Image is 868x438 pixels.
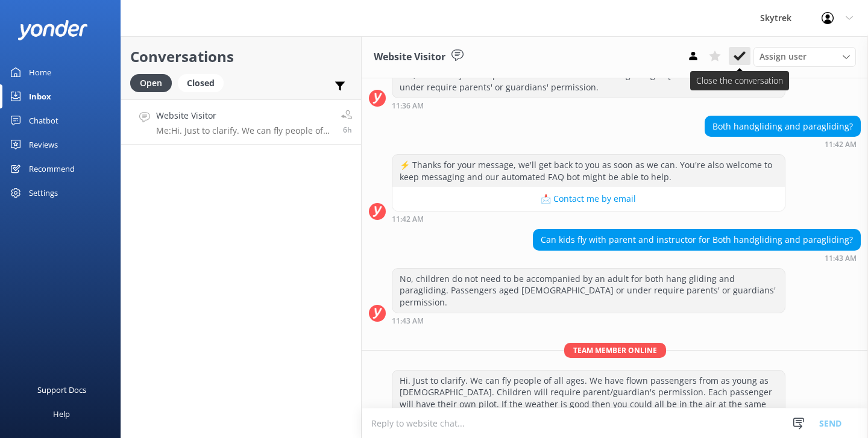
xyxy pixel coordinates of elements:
strong: 11:42 AM [825,141,857,148]
div: 11:42am 18-Aug-2025 (UTC +12:00) Pacific/Auckland [392,214,785,223]
strong: 11:36 AM [392,102,424,110]
div: Help [53,402,70,426]
img: yonder-white-logo.png [18,20,87,40]
div: Settings [29,181,58,205]
strong: 11:43 AM [392,318,424,325]
div: Recommend [29,157,75,181]
div: Home [29,60,51,84]
div: Can kids fly with parent and instructor for Both handgliding and paragliding? [533,230,860,250]
div: Assign User [753,47,856,66]
div: 11:42am 18-Aug-2025 (UTC +12:00) Pacific/Auckland [705,140,861,148]
p: Me: Hi. Just to clarify. We can fly people of all ages. We have flown passengers from as young as... [156,125,332,136]
span: 03:35pm 18-Aug-2025 (UTC +12:00) Pacific/Auckland [343,125,352,135]
div: Hi. Just to clarify. We can fly people of all ages. We have flown passengers from as young as [DE... [392,371,785,426]
div: 11:43am 18-Aug-2025 (UTC +12:00) Pacific/Auckland [392,316,785,325]
h2: Conversations [130,45,352,68]
a: Closed [178,76,230,89]
div: Yes, kids can fly with a parent and an instructor. Passengers aged [DEMOGRAPHIC_DATA] or under re... [392,65,785,97]
button: 📩 Contact me by email [392,187,785,211]
a: Open [130,76,178,89]
div: 11:43am 18-Aug-2025 (UTC +12:00) Pacific/Auckland [533,254,861,262]
div: Open [130,74,172,92]
h4: Website Visitor [156,109,332,122]
div: No, children do not need to be accompanied by an adult for both hang gliding and paragliding. Pas... [392,269,785,313]
div: Inbox [29,84,51,108]
div: Both handgliding and paragliding? [705,116,860,137]
span: Team member online [564,343,666,358]
div: Closed [178,74,224,92]
div: 11:36am 18-Aug-2025 (UTC +12:00) Pacific/Auckland [392,101,785,110]
div: Chatbot [29,108,58,133]
div: Reviews [29,133,58,157]
a: Website VisitorMe:Hi. Just to clarify. We can fly people of all ages. We have flown passengers fr... [121,99,361,145]
div: ⚡ Thanks for your message, we'll get back to you as soon as we can. You're also welcome to keep m... [392,155,785,187]
h3: Website Visitor [374,49,445,65]
strong: 11:42 AM [392,216,424,223]
div: Support Docs [37,378,86,402]
strong: 11:43 AM [825,255,857,262]
span: Assign user [759,50,807,63]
